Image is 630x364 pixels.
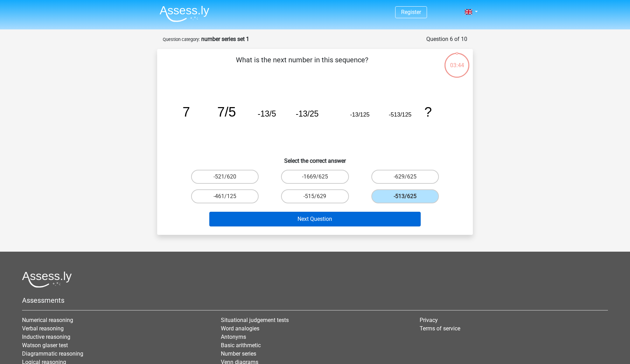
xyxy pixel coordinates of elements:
[163,37,200,42] small: Question category:
[221,350,256,357] a: Number series
[296,109,318,118] tspan: -13/25
[371,170,439,184] label: -629/625
[22,325,64,332] a: Verbal reasoning
[281,189,349,203] label: -515/629
[350,111,370,118] tspan: -13/125
[389,111,412,118] tspan: -513/125
[217,104,236,119] tspan: 7/5
[22,317,73,323] a: Numerical reasoning
[221,317,289,323] a: Situational judgement tests
[168,55,435,76] p: What is the next number in this sequence?
[22,334,70,340] a: Inductive reasoning
[22,271,72,288] img: Assessly logo
[191,170,259,184] label: -521/620
[221,342,261,349] a: Basic arithmetic
[22,296,608,304] h5: Assessments
[424,104,432,119] tspan: ?
[183,104,190,119] tspan: 7
[281,170,349,184] label: -1669/625
[201,36,249,42] strong: number series set 1
[221,325,259,332] a: Word analogies
[22,350,83,357] a: Diagrammatic reasoning
[420,325,460,332] a: Terms of service
[426,35,467,43] div: Question 6 of 10
[371,189,439,203] label: -513/625
[22,342,68,349] a: Watson glaser test
[209,212,421,226] button: Next Question
[221,334,246,340] a: Antonyms
[191,189,259,203] label: -461/125
[401,9,421,15] a: Register
[168,152,462,164] h6: Select the correct answer
[258,109,276,118] tspan: -13/5
[420,317,438,323] a: Privacy
[444,52,470,70] div: 03:44
[160,6,209,22] img: Assessly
